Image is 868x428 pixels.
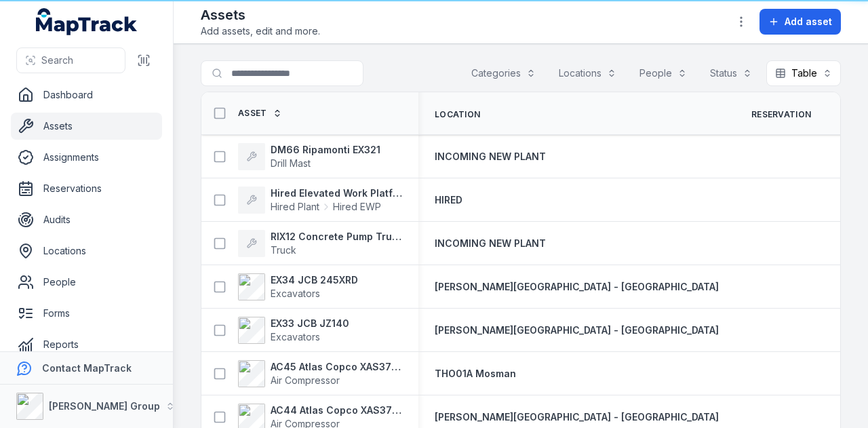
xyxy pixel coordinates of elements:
[271,244,296,256] span: Truck
[435,150,546,163] a: INCOMING NEW PLANT
[435,367,516,381] a: THO01A Mosman
[11,81,162,109] a: Dashboard
[238,317,349,344] a: EX33 JCB JZ140Excavators
[435,280,719,294] a: [PERSON_NAME][GEOGRAPHIC_DATA] - [GEOGRAPHIC_DATA]
[238,108,282,119] a: Asset
[333,200,381,214] span: Hired EWP
[11,206,162,233] a: Audits
[36,8,138,35] a: MapTrack
[759,9,841,35] button: Add asset
[271,374,340,386] span: Air Compressor
[435,193,462,207] a: HIRED
[201,24,320,38] span: Add assets, edit and more.
[271,143,380,157] strong: DM66 Ripamonti EX321
[238,108,267,119] span: Asset
[271,331,320,343] span: Excavators
[49,400,160,412] strong: [PERSON_NAME] Group
[435,109,480,120] span: Location
[11,113,162,140] a: Assets
[271,288,320,299] span: Excavators
[11,269,162,296] a: People
[11,175,162,202] a: Reservations
[238,187,402,214] a: Hired Elevated Work PlatformHired PlantHired EWP
[435,281,719,292] span: [PERSON_NAME][GEOGRAPHIC_DATA] - [GEOGRAPHIC_DATA]
[751,109,811,120] span: Reservation
[41,54,73,67] span: Search
[271,317,349,330] strong: EX33 JCB JZ140
[11,144,162,171] a: Assignments
[11,331,162,358] a: Reports
[11,300,162,327] a: Forms
[11,237,162,265] a: Locations
[462,60,545,86] button: Categories
[42,362,132,374] strong: Contact MapTrack
[201,5,320,24] h2: Assets
[766,60,841,86] button: Table
[631,60,696,86] button: People
[435,237,546,249] span: INCOMING NEW PLANT
[271,200,319,214] span: Hired Plant
[271,230,402,244] strong: RIX12 Concrete Pump Truck
[435,324,719,337] a: [PERSON_NAME][GEOGRAPHIC_DATA] - [GEOGRAPHIC_DATA]
[435,151,546,162] span: INCOMING NEW PLANT
[435,194,462,206] span: HIRED
[435,237,546,250] a: INCOMING NEW PLANT
[238,230,402,257] a: RIX12 Concrete Pump TruckTruck
[238,143,380,170] a: DM66 Ripamonti EX321Drill Mast
[271,404,402,417] strong: AC44 Atlas Copco XAS375TA
[785,15,832,28] span: Add asset
[271,187,402,200] strong: Hired Elevated Work Platform
[16,47,125,73] button: Search
[701,60,761,86] button: Status
[271,273,358,287] strong: EX34 JCB 245XRD
[550,60,625,86] button: Locations
[435,411,719,423] span: [PERSON_NAME][GEOGRAPHIC_DATA] - [GEOGRAPHIC_DATA]
[271,360,402,374] strong: AC45 Atlas Copco XAS375TA
[435,368,516,379] span: THO01A Mosman
[435,410,719,424] a: [PERSON_NAME][GEOGRAPHIC_DATA] - [GEOGRAPHIC_DATA]
[435,324,719,336] span: [PERSON_NAME][GEOGRAPHIC_DATA] - [GEOGRAPHIC_DATA]
[238,273,358,300] a: EX34 JCB 245XRDExcavators
[271,157,311,169] span: Drill Mast
[238,360,402,387] a: AC45 Atlas Copco XAS375TAAir Compressor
